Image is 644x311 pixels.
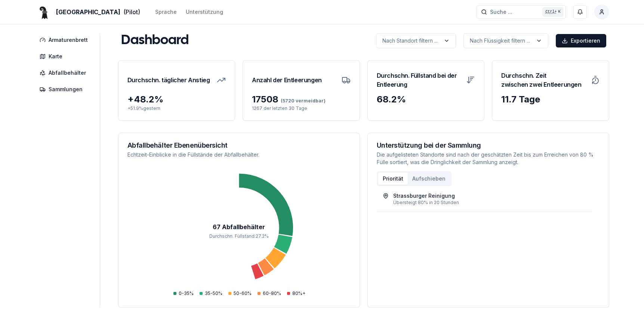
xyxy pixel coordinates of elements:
[49,36,88,44] span: Armaturenbrett
[121,33,189,48] h1: Dashboard
[252,105,351,111] p: 1267 der letzten 30 Tage
[252,70,322,90] h3: Anzahl der Entleerungen
[377,70,462,90] h3: Durchschn. Füllstand bei der Entleerung
[123,7,140,16] span: (Pilot)
[35,83,95,96] a: Sammlungen
[258,290,281,296] div: 60-80%
[35,33,95,47] a: Armaturenbrett
[252,93,351,105] div: 17508
[127,70,210,90] h3: Durchschn. täglicher Anstieg
[228,290,252,296] div: 50-60%
[155,7,177,16] button: Sprache
[501,93,600,105] div: 11.7 Tage
[383,192,586,206] a: Strassburger ReinigungÜbersteigt 80% in 20 Stunden
[35,3,53,21] img: Basel Logo
[376,33,456,48] button: label
[35,7,140,16] a: [GEOGRAPHIC_DATA](Pilot)
[463,33,548,48] button: label
[127,151,351,158] p: Echtzeit-Einblicke in die Füllstände der Abfallbehälter.
[408,173,450,185] button: Aufschieben
[278,98,326,104] span: (5720 vermeidbar)
[155,8,177,16] div: Sprache
[470,37,530,44] p: Nach Flüssigkeit filtern ...
[127,93,226,105] div: + 48.2 %
[377,93,475,105] div: 68.2 %
[127,105,226,111] p: + 51.9 % gestern
[35,66,95,80] a: Abfallbehälter
[501,70,586,90] h3: Durchschn. Zeit zwischen zwei Entleerungen
[490,8,512,16] span: Suche ...
[49,53,62,60] span: Karte
[393,192,455,200] div: Strassburger Reinigung
[382,37,438,44] p: Nach Standort filtern ...
[49,69,86,77] span: Abfallbehälter
[56,7,120,16] span: [GEOGRAPHIC_DATA]
[378,173,408,185] button: Priorität
[200,290,222,296] div: 35-50%
[213,224,265,231] tspan: 67 Abfallbehälter
[49,86,83,93] span: Sammlungen
[186,7,223,16] a: Unterstützung
[377,142,600,149] h3: Unterstützung bei der Sammlung
[476,5,566,19] button: Suche ...Ctrl+K
[287,290,305,296] div: 80%+
[393,200,586,206] div: Übersteigt 80% in 20 Stunden
[35,50,95,63] a: Karte
[173,290,194,296] div: 0-35%
[127,142,351,149] h3: Abfallbehälter Ebenenübersicht
[209,233,269,239] tspan: Durchschn. Füllstand : 27.2 %
[377,151,600,166] p: Die aufgelisteten Standorte sind nach der geschätzten Zeit bis zum Erreichen von 80 % Fülle sorti...
[556,34,606,47] button: Exportieren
